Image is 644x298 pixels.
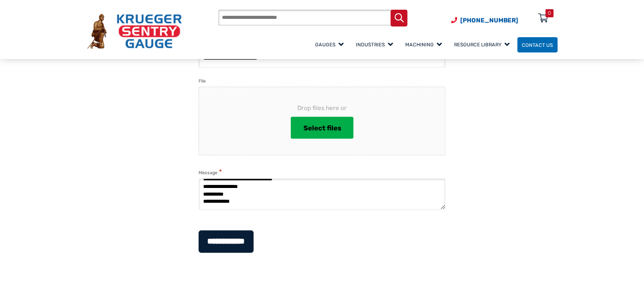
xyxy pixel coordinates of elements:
[454,42,510,47] span: Resource Library
[548,9,551,17] div: 0
[87,14,182,49] img: Krueger Sentry Gauge
[351,36,401,53] a: Industries
[451,16,518,25] a: Phone Number (920) 434-8860
[517,37,557,53] a: Contact Us
[450,36,517,53] a: Resource Library
[522,42,553,47] span: Contact Us
[311,36,351,53] a: Gauges
[199,168,222,177] label: Message
[405,42,442,47] span: Machining
[460,17,518,24] span: [PHONE_NUMBER]
[199,77,206,85] label: File
[215,103,429,113] span: Drop files here or
[401,36,450,53] a: Machining
[291,117,353,139] button: select files, file
[356,42,393,47] span: Industries
[315,42,344,47] span: Gauges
